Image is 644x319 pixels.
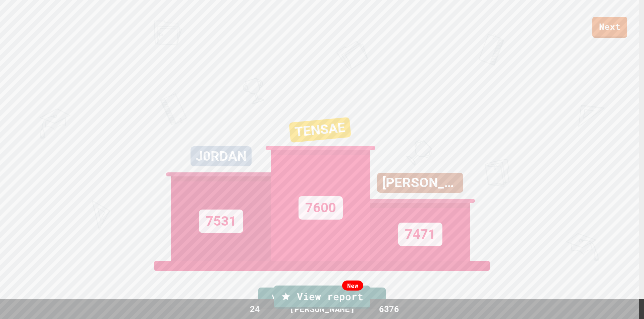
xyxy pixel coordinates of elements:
[342,281,363,291] div: New
[398,223,442,246] div: 7471
[299,196,343,220] div: 7600
[289,117,351,143] div: TENSAE
[274,286,370,309] a: View report
[191,146,252,166] div: J0RDAN
[377,173,463,193] div: [PERSON_NAME]😝😕😏😁
[592,17,627,38] a: Next
[199,210,243,233] div: 7531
